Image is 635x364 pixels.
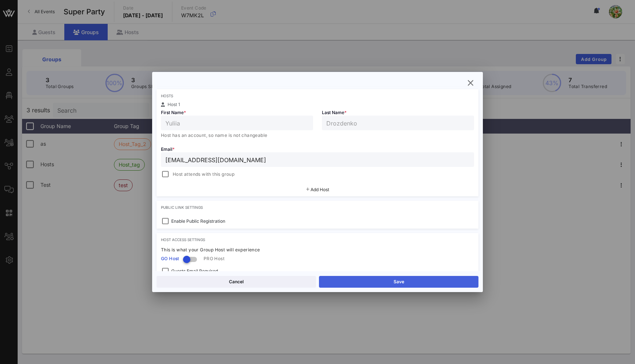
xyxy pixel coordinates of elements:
div: Host Access Settings [161,237,474,242]
span: Host has an account, so name is not changeable [161,132,267,138]
button: Cancel [157,276,316,288]
div: Hosts [161,94,474,98]
span: Host attends with this group [173,171,234,178]
span: Email [161,146,175,152]
span: First Name [161,110,186,115]
span: Host 1 [168,102,180,107]
span: PRO Host [204,255,225,262]
button: Add Host [306,188,329,192]
div: This is what your Group Host will experience [161,246,474,254]
span: Guests Email Required [171,267,218,275]
span: GO Host [161,255,179,262]
span: Add Host [311,187,329,192]
span: Last Name [322,110,347,115]
span: Enable Public Registration [171,218,225,225]
div: Public Link Settings [161,205,474,210]
button: Save [319,276,478,288]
